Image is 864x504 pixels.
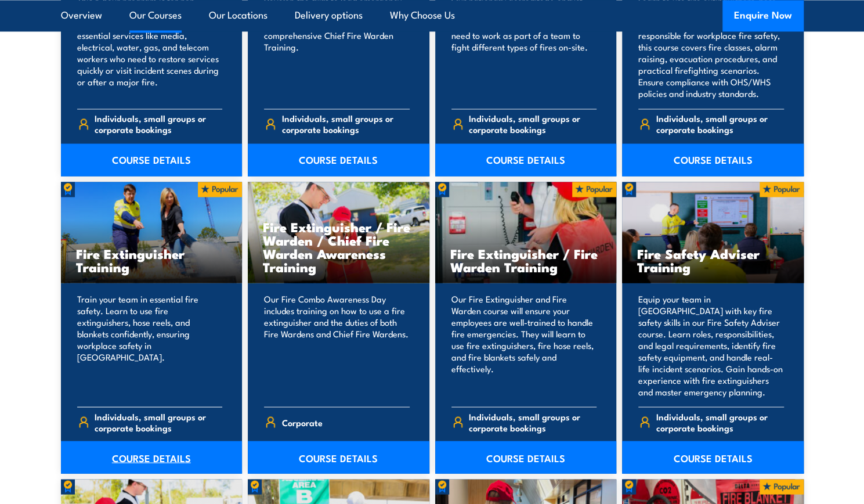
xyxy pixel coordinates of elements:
p: Our Fire Extinguisher and Fire Warden course will ensure your employees are well-trained to handl... [451,293,597,397]
span: Individuals, small groups or corporate bookings [282,113,410,135]
a: COURSE DETAILS [435,143,617,176]
a: COURSE DETAILS [61,441,243,473]
a: COURSE DETAILS [435,441,617,473]
a: COURSE DETAILS [61,143,243,176]
span: Corporate [282,413,323,431]
span: Individuals, small groups or corporate bookings [469,113,597,135]
h3: Fire Extinguisher / Fire Warden Training [450,246,602,273]
h3: Fire Safety Adviser Training [637,246,789,273]
a: COURSE DETAILS [248,441,429,473]
span: Individuals, small groups or corporate bookings [95,113,222,135]
h3: Fire Extinguisher Training [76,246,227,273]
p: Our Fire Combo Awareness Day includes training on how to use a fire extinguisher and the duties o... [264,293,410,397]
p: Equip your team in [GEOGRAPHIC_DATA] with key fire safety skills in our Fire Safety Adviser cours... [638,293,784,397]
a: COURSE DETAILS [248,143,429,176]
p: Train your team in essential fire safety. Learn to use fire extinguishers, hose reels, and blanke... [77,293,223,397]
span: Individuals, small groups or corporate bookings [656,411,784,433]
h3: Fire Extinguisher / Fire Warden / Chief Fire Warden Awareness Training [263,219,414,273]
span: Individuals, small groups or corporate bookings [656,113,784,135]
a: COURSE DETAILS [622,441,804,473]
a: COURSE DETAILS [622,143,804,176]
span: Individuals, small groups or corporate bookings [469,411,597,433]
span: Individuals, small groups or corporate bookings [95,411,222,433]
